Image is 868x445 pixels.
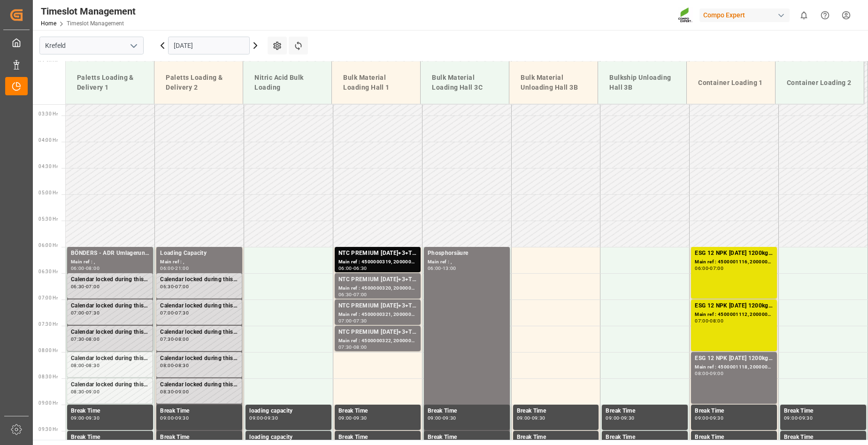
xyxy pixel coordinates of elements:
[160,337,174,341] div: 07:30
[86,266,100,270] div: 08:00
[38,269,58,274] span: 06:30 Hr
[174,311,175,315] div: -
[338,345,352,349] div: 07:30
[38,190,58,195] span: 05:00 Hr
[73,69,146,96] div: Paletts Loading & Delivery 1
[39,37,144,54] input: Type to search/select
[160,354,238,363] div: Calendar locked during this period.
[174,363,175,368] div: -
[160,407,238,416] div: Break Time
[84,416,86,420] div: -
[175,390,189,394] div: 09:00
[38,400,58,406] span: 09:00 Hr
[695,249,773,258] div: ESG 12 NPK [DATE] 1200kg BB
[338,337,417,345] div: Main ref : 4500000322, 2000000077
[694,74,768,92] div: Container Loading 1
[84,363,86,368] div: -
[695,354,773,363] div: ESG 12 NPK [DATE] 1200kg BB
[428,266,441,270] div: 06:00
[353,319,367,323] div: 07:30
[678,7,693,23] img: Screenshot%202023-09-29%20at%2010.02.21.png_1712312052.png
[428,69,501,96] div: Bulk Material Loading Hall 3C
[338,311,417,319] div: Main ref : 4500000321, 2000000077
[428,249,506,258] div: Phosphorsäure
[38,138,58,143] span: 04:00 Hr
[708,266,710,270] div: -
[606,69,679,96] div: Bulkship Unloading Hall 3B
[38,348,58,353] span: 08:00 Hr
[695,266,708,270] div: 06:00
[695,311,773,319] div: Main ref : 4500001112, 2000001086
[530,416,531,420] div: -
[71,328,149,337] div: Calendar locked during this period.
[84,284,86,289] div: -
[784,433,862,442] div: Break Time
[160,390,174,394] div: 08:30
[175,284,189,289] div: 07:00
[784,416,798,420] div: 09:00
[71,433,149,442] div: Break Time
[708,371,710,376] div: -
[86,284,100,289] div: 07:00
[338,433,417,442] div: Break Time
[695,319,708,323] div: 07:00
[41,20,56,27] a: Home
[160,311,174,315] div: 07:00
[263,416,264,420] div: -
[606,407,684,416] div: Break Time
[126,38,140,53] button: open menu
[619,416,621,420] div: -
[84,390,86,394] div: -
[353,292,367,297] div: 07:00
[174,337,175,341] div: -
[38,374,58,379] span: 08:30 Hr
[71,275,149,284] div: Calendar locked during this period.
[160,249,238,258] div: Loading Capacity
[38,111,58,116] span: 03:30 Hr
[86,311,100,315] div: 07:30
[168,37,250,54] input: DD.MM.YYYY
[338,407,417,416] div: Break Time
[160,284,174,289] div: 06:30
[338,416,352,420] div: 09:00
[251,69,324,96] div: Nitric Acid Bulk Loading
[517,433,595,442] div: Break Time
[338,284,417,292] div: Main ref : 4500000320, 2000000077
[174,284,175,289] div: -
[695,416,708,420] div: 09:00
[249,433,328,442] div: loading capacity
[71,407,149,416] div: Break Time
[84,266,86,270] div: -
[783,74,856,92] div: Container Loading 2
[71,266,84,270] div: 06:00
[160,275,238,284] div: Calendar locked during this period.
[71,354,149,363] div: Calendar locked during this period.
[71,416,84,420] div: 09:00
[38,243,58,248] span: 06:00 Hr
[353,345,367,349] div: 08:00
[441,416,443,420] div: -
[708,319,710,323] div: -
[428,433,506,442] div: Break Time
[160,301,238,311] div: Calendar locked during this period.
[338,319,352,323] div: 07:00
[86,416,100,420] div: 09:30
[338,258,417,266] div: Main ref : 4500000319, 2000000077
[160,328,238,337] div: Calendar locked during this period.
[441,266,443,270] div: -
[175,363,189,368] div: 08:30
[71,380,149,390] div: Calendar locked during this period.
[710,319,723,323] div: 08:00
[708,416,710,420] div: -
[71,311,84,315] div: 07:00
[606,433,684,442] div: Break Time
[71,390,84,394] div: 08:30
[353,416,367,420] div: 09:30
[41,4,136,18] div: Timeslot Management
[695,371,708,376] div: 08:00
[38,295,58,300] span: 07:00 Hr
[428,416,441,420] div: 09:00
[38,164,58,169] span: 04:30 Hr
[352,345,353,349] div: -
[174,416,175,420] div: -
